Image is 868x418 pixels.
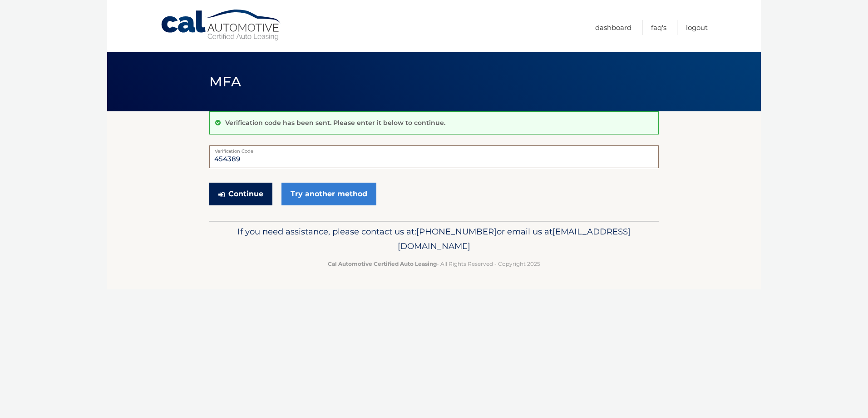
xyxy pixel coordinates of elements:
[328,260,437,267] strong: Cal Automotive Certified Auto Leasing
[209,145,659,168] input: Verification Code
[686,20,708,35] a: Logout
[215,224,653,254] p: If you need assistance, please contact us at: or email us at
[595,20,631,35] a: Dashboard
[281,183,376,205] a: Try another method
[225,119,445,127] p: Verification code has been sent. Please enter it below to continue.
[209,145,659,153] label: Verification Code
[651,20,666,35] a: FAQ's
[160,9,283,41] a: Cal Automotive
[209,183,272,205] button: Continue
[209,73,241,90] span: MFA
[416,226,497,237] span: [PHONE_NUMBER]
[398,226,631,251] span: [EMAIL_ADDRESS][DOMAIN_NAME]
[215,259,653,269] p: - All Rights Reserved - Copyright 2025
